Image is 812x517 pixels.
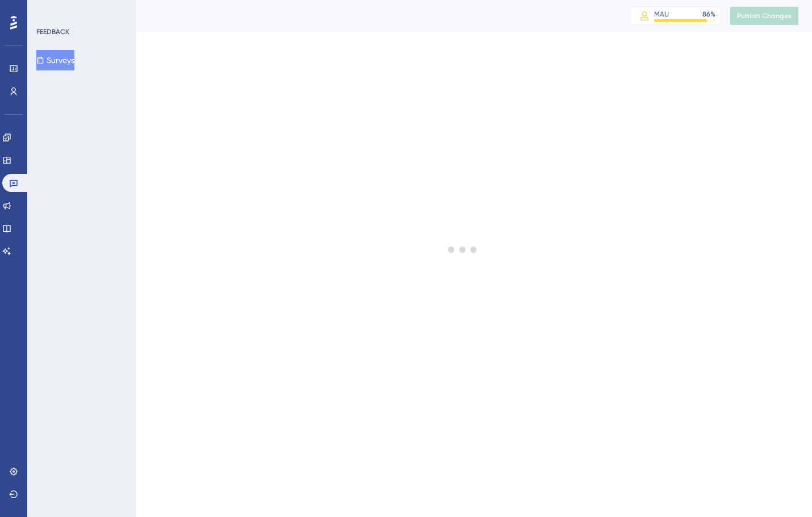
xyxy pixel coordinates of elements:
[654,10,669,19] div: MAU
[737,11,792,20] span: Publish Changes
[702,10,715,19] div: 86 %
[730,7,798,25] button: Publish Changes
[36,50,74,70] button: Surveys
[36,27,69,36] div: FEEDBACK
